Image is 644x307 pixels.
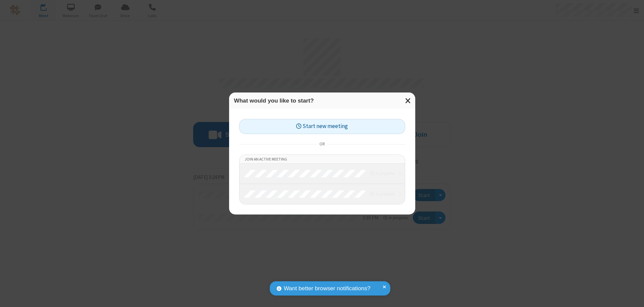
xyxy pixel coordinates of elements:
h3: What would you like to start? [234,98,410,104]
span: or [317,139,327,149]
em: in progress [370,170,394,177]
span: Want better browser notifications? [284,284,370,293]
em: in progress [370,191,394,197]
li: Join an active meeting [239,155,405,164]
button: Start new meeting [239,119,405,134]
button: Close modal [401,93,415,109]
